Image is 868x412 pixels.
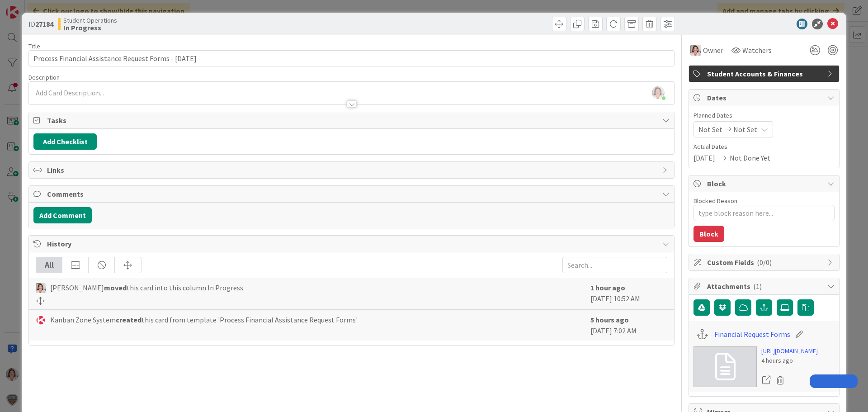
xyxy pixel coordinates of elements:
span: Kanban Zone System this card from template 'Process Financial Assistance Request Forms' [50,314,358,325]
span: Custom Fields [707,257,823,268]
button: Block [693,226,724,242]
label: Blocked Reason [693,197,737,205]
span: Dates [707,92,823,103]
a: [URL][DOMAIN_NAME] [761,346,818,356]
button: Add Checklist [33,133,97,150]
span: ( 1 ) [753,282,762,291]
a: Open [761,374,771,386]
span: Owner [703,45,723,56]
b: In Progress [63,24,117,31]
span: Not Set [733,124,757,135]
input: type card name here... [28,50,675,66]
span: Comments [47,189,658,199]
div: [DATE] 7:02 AM [590,314,667,336]
span: Description [28,73,60,81]
span: Block [707,178,823,189]
img: EW [690,45,701,56]
span: ID [28,19,53,29]
button: Add Comment [33,207,92,223]
a: Financial Request Forms [714,329,790,340]
b: 5 hours ago [590,315,629,324]
b: 27184 [35,19,53,28]
span: Not Done Yet [730,152,770,163]
b: 1 hour ago [590,283,625,292]
img: EW [36,283,46,293]
span: Actual Dates [693,142,835,152]
span: Attachments [707,281,823,292]
span: [DATE] [693,152,715,163]
span: History [47,238,658,249]
span: Student Operations [63,17,117,24]
span: Links [47,165,658,175]
span: Planned Dates [693,111,835,120]
b: created [116,315,142,324]
span: Watchers [742,45,772,56]
div: [DATE] 10:52 AM [590,282,667,305]
span: Not Set [698,124,722,135]
img: 8Zp9bjJ6wS5x4nzU9KWNNxjkzf4c3Efw.jpg [652,86,665,99]
span: Student Accounts & Finances [707,68,823,79]
img: KS [36,315,46,325]
span: [PERSON_NAME] this card into this column In Progress [50,282,243,293]
div: 4 hours ago [761,356,818,365]
label: Title [28,42,40,50]
input: Search... [562,257,667,273]
span: Tasks [47,115,658,126]
span: ( 0/0 ) [757,258,772,267]
div: All [36,257,62,273]
b: moved [104,283,127,292]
